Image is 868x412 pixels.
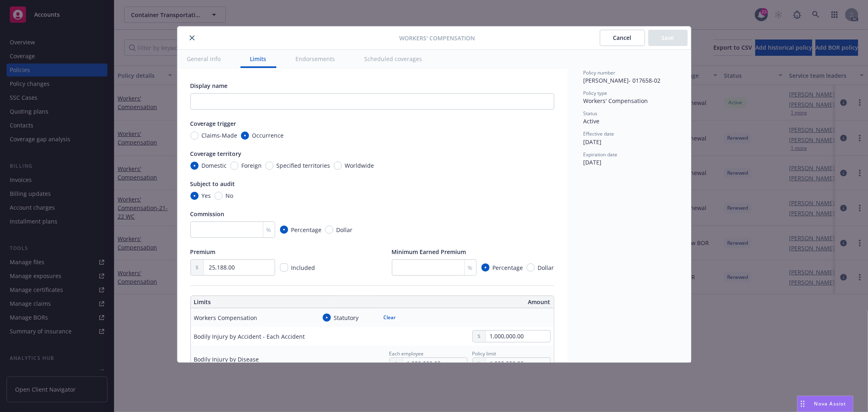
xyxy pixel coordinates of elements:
[214,192,223,200] input: No
[291,264,315,272] span: Included
[265,162,273,170] input: Specified territories
[194,313,258,322] div: Workers Compensation
[376,296,554,308] th: Amount
[493,263,523,272] span: Percentage
[190,162,199,170] input: Domestic
[584,138,602,146] span: [DATE]
[481,263,490,272] input: Percentage
[584,69,616,76] span: Policy number
[190,192,199,200] input: Yes
[202,161,227,170] span: Domestic
[323,313,331,322] input: Statutory
[797,396,853,412] button: Nova Assist
[584,130,614,137] span: Effective date
[194,332,305,341] div: Bodily Injury by Accident - Each Accident
[345,161,374,170] span: Worldwide
[584,90,608,96] span: Policy type
[191,296,336,308] th: Limits
[202,131,238,140] span: Claims-Made
[334,313,359,322] span: Statutory
[280,226,288,234] input: Percentage
[204,260,274,275] input: 0.00
[325,226,333,234] input: Dollar
[814,400,846,407] span: Nova Assist
[403,358,467,369] input: 0.00
[190,210,225,218] span: Commission
[584,110,598,117] span: Status
[486,358,550,369] input: 0.00
[190,131,199,140] input: Claims-Made
[241,50,276,68] button: Limits
[194,355,259,364] div: Bodily Injury by Disease
[584,117,600,125] span: Active
[584,158,602,166] span: [DATE]
[277,161,330,170] span: Specified territories
[400,34,475,42] span: Workers' Compensation
[468,263,473,272] span: %
[190,120,236,127] span: Coverage trigger
[392,248,466,256] span: Minimum Earned Premium
[337,226,353,234] span: Dollar
[226,191,234,200] span: No
[600,30,645,46] button: Cancel
[190,248,216,256] span: Premium
[584,151,618,158] span: Expiration date
[187,33,197,43] button: close
[241,131,249,140] input: Occurrence
[389,350,424,357] span: Each employee
[584,97,648,105] span: Workers' Compensation
[252,131,284,140] span: Occurrence
[379,312,401,323] button: Clear
[472,350,496,357] span: Policy limit
[242,161,262,170] span: Foreign
[177,50,231,68] button: General info
[291,226,322,234] span: Percentage
[267,226,271,234] span: %
[798,396,808,412] div: Drag to move
[584,77,661,84] span: [PERSON_NAME]- 017658-02
[355,50,432,68] button: Scheduled coverages
[190,150,242,158] span: Coverage territory
[230,162,238,170] input: Foreign
[486,331,550,342] input: 0.00
[202,191,211,200] span: Yes
[190,82,228,90] span: Display name
[334,162,342,170] input: Worldwide
[286,50,345,68] button: Endorsements
[538,263,554,272] span: Dollar
[527,263,535,272] input: Dollar
[190,180,235,188] span: Subject to audit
